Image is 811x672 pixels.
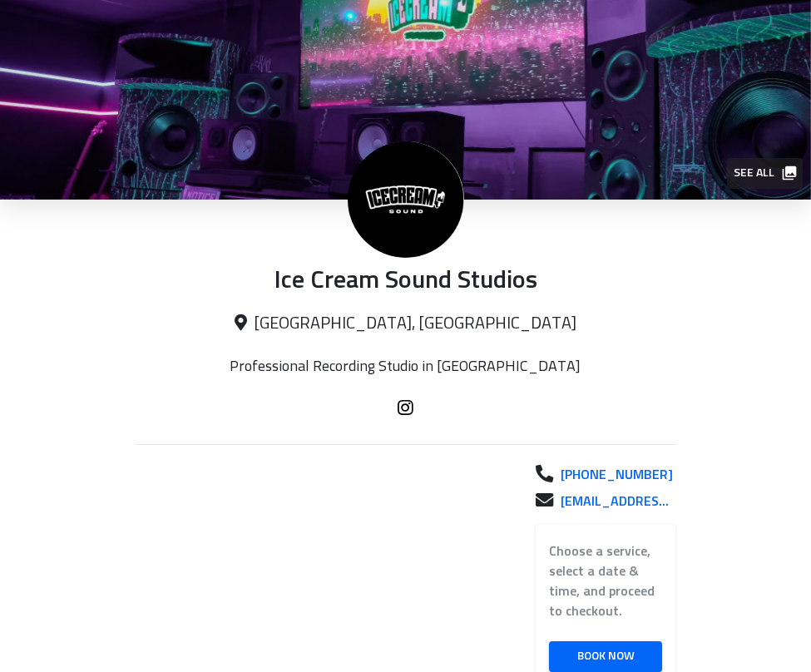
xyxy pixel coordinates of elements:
[547,465,676,485] a: [PHONE_NUMBER]
[562,646,650,667] span: Book Now
[727,158,803,189] button: See all
[136,314,676,334] p: [GEOGRAPHIC_DATA], [GEOGRAPHIC_DATA]
[547,492,676,511] a: [EMAIL_ADDRESS][DOMAIN_NAME]
[734,163,794,184] span: See all
[136,266,676,297] p: Ice Cream Sound Studios
[348,141,464,258] img: Ice Cream Sound Studios
[549,641,663,672] a: Book Now
[225,358,586,376] p: Professional Recording Studio in [GEOGRAPHIC_DATA]
[549,541,663,621] label: Choose a service, select a date & time, and proceed to checkout.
